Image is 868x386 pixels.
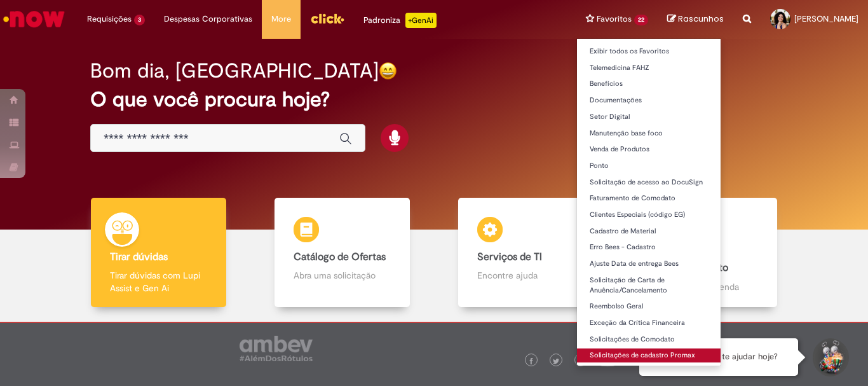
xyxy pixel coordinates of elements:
img: logo_footer_twitter.png [553,358,559,364]
p: Tirar dúvidas com Lupi Assist e Gen Ai [110,269,207,294]
a: Ajuste Data de entrega Bees [577,257,721,271]
a: Solicitação de acesso ao DocuSign [577,176,721,190]
span: 3 [134,15,145,25]
a: Solicitações de Comodato [577,333,721,347]
img: ServiceNow [1,6,67,32]
a: Ponto [577,159,721,173]
div: Oi, como posso te ajudar hoje? [639,338,798,376]
a: Reembolso Geral [577,300,721,314]
a: Exceção da Crítica Financeira [577,316,721,330]
a: Solicitações de cadastro Promax [577,348,721,362]
img: logo_footer_ambev_rotulo_gray.png [240,336,313,361]
a: Serviços de TI Encontre ajuda [434,198,618,308]
a: Benefícios [577,77,721,91]
img: click_logo_yellow_360x200.png [310,9,344,28]
a: Telemedicina FAHZ [577,61,721,75]
ul: Favoritos [576,38,721,366]
p: Encontre ajuda [477,269,574,282]
img: happy-face.png [379,62,397,80]
span: Favoritos [597,13,632,25]
a: Faturamento de Comodato [577,191,721,205]
a: Cadastro de Material [577,224,721,238]
a: Catálogo de Ofertas Abra uma solicitação [250,198,434,308]
a: Rascunhos [667,13,724,25]
span: 22 [634,15,648,25]
div: Padroniza [363,13,437,28]
span: Despesas Corporativas [164,13,252,25]
a: Clientes Especiais (código EG) [577,208,721,222]
a: Tirar dúvidas Tirar dúvidas com Lupi Assist e Gen Ai [67,198,250,308]
a: Documentações [577,93,721,107]
span: Rascunhos [678,13,724,25]
span: More [271,13,291,25]
b: Tirar dúvidas [110,251,168,263]
b: Catálogo de Ofertas [294,251,386,263]
h2: O que você procura hoje? [90,88,778,111]
button: Iniciar Conversa de Suporte [811,338,849,376]
a: Solicitação de Carta de Anuência/Cancelamento [577,273,721,297]
a: Manutenção base foco [577,127,721,141]
a: Erro Bees - Cadastro [577,240,721,254]
img: logo_footer_facebook.png [528,358,534,364]
p: +GenAi [405,13,437,28]
h2: Bom dia, [GEOGRAPHIC_DATA] [90,60,379,82]
p: Abra uma solicitação [294,269,390,282]
a: Venda de Produtos [577,142,721,156]
span: Requisições [87,13,132,25]
a: Setor Digital [577,110,721,124]
span: [PERSON_NAME] [794,13,858,24]
a: Exibir todos os Favoritos [577,45,721,59]
b: Serviços de TI [477,251,542,263]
